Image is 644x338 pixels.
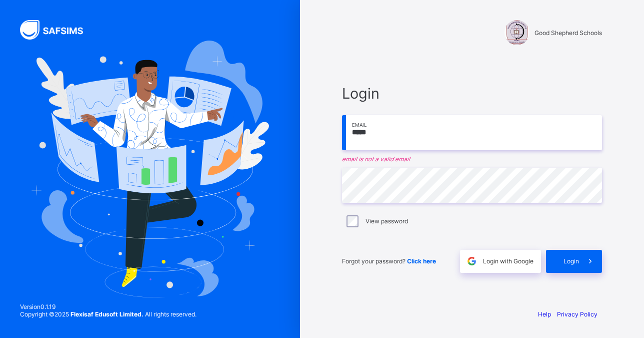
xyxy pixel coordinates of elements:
span: Version 0.1.19 [20,303,196,310]
strong: Flexisaf Edusoft Limited. [70,310,143,318]
span: Login with Google [483,257,533,265]
span: Forgot your password? [342,257,436,265]
span: Copyright © 2025 All rights reserved. [20,310,196,318]
img: Hero Image [31,41,269,297]
a: Help [538,310,551,318]
span: Good Shepherd Schools [534,29,602,37]
span: Login [342,85,602,102]
img: SAFSIMS Logo [20,20,95,40]
a: Click here [407,257,436,265]
label: View password [365,217,408,225]
span: Login [563,257,579,265]
a: Privacy Policy [557,310,597,318]
img: google.396cfc9801f0270233282035f929180a.svg [466,255,477,267]
em: email is not a valid email [342,155,602,163]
